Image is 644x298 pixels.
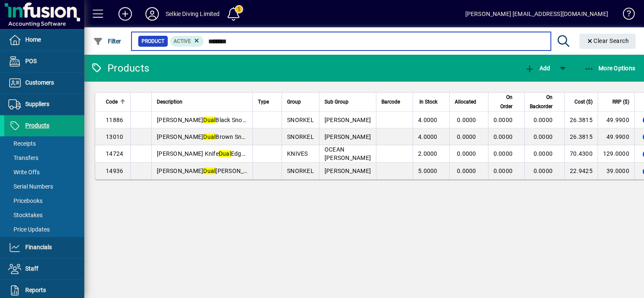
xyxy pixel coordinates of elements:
[381,97,400,106] span: Barcode
[525,65,550,72] span: Add
[418,97,445,106] div: In Stock
[4,72,84,93] a: Customers
[584,65,636,72] span: More Options
[258,97,269,106] span: Type
[91,34,123,49] button: Filter
[157,133,255,140] span: [PERSON_NAME] Brown Snorkel
[8,169,40,176] span: Write Offs
[25,244,52,250] span: Financials
[4,29,84,51] a: Home
[139,6,166,21] button: Profile
[586,37,629,44] span: Clear Search
[418,117,437,123] span: 4.0000
[93,38,121,45] span: Filter
[598,128,634,145] td: 49.9900
[287,150,308,157] span: KNIVES
[4,51,84,72] a: POS
[258,97,276,106] div: Type
[4,258,84,279] a: Staff
[598,145,634,162] td: 129.0000
[494,117,513,123] span: 0.0000
[418,133,437,140] span: 4.0000
[106,117,123,123] span: 11886
[25,122,49,129] span: Products
[4,151,84,165] a: Transfers
[418,168,437,174] span: 5.0000
[465,7,608,21] div: [PERSON_NAME] [EMAIL_ADDRESS][DOMAIN_NAME]
[8,212,43,218] span: Stocktakes
[494,168,513,174] span: 0.0000
[25,58,37,64] span: POS
[523,61,552,76] button: Add
[8,183,53,190] span: Serial Numbers
[530,93,553,111] span: On Backorder
[25,287,46,293] span: Reports
[203,117,215,123] em: Dual
[325,97,349,106] span: Sub Group
[564,112,598,128] td: 26.3815
[287,117,314,123] span: SNORKEL
[617,2,633,29] a: Knowledge Base
[418,150,437,157] span: 2.0000
[287,97,314,106] div: Group
[494,93,521,111] div: On Order
[530,93,560,111] div: On Backorder
[580,34,636,49] button: Clear
[457,150,476,157] span: 0.0000
[419,97,437,106] span: In Stock
[142,37,164,45] span: Product
[455,97,476,106] span: Allocated
[106,97,118,106] span: Code
[91,61,149,75] div: Products
[25,36,41,43] span: Home
[4,179,84,194] a: Serial Numbers
[534,168,553,174] span: 0.0000
[4,194,84,208] a: Pricebooks
[381,97,408,106] div: Barcode
[8,226,50,233] span: Price Updates
[112,6,139,21] button: Add
[457,117,476,123] span: 0.0000
[170,36,204,47] mat-chip: Activation Status: Active
[564,145,598,162] td: 70.4300
[574,97,593,106] span: Cost ($)
[457,168,476,174] span: 0.0000
[157,117,252,123] span: [PERSON_NAME] Black Snorkel
[564,128,598,145] td: 26.3815
[582,61,638,76] button: More Options
[325,133,371,140] span: [PERSON_NAME]
[612,97,629,106] span: RRP ($)
[325,117,371,123] span: [PERSON_NAME]
[203,133,215,140] em: Dual
[4,208,84,222] a: Stocktakes
[219,150,231,157] em: Dual
[106,97,125,106] div: Code
[564,162,598,179] td: 22.9425
[157,150,284,157] span: [PERSON_NAME] Knife Edge Safety Orange
[4,94,84,115] a: Suppliers
[106,133,123,140] span: 13010
[8,140,36,147] span: Receipts
[287,168,314,174] span: SNORKEL
[4,222,84,237] a: Price Updates
[494,150,513,157] span: 0.0000
[455,97,484,106] div: Allocated
[325,146,371,161] span: OCEAN [PERSON_NAME]
[534,133,553,140] span: 0.0000
[598,112,634,128] td: 49.9900
[494,133,513,140] span: 0.0000
[325,97,371,106] div: Sub Group
[534,150,553,157] span: 0.0000
[157,97,182,106] span: Description
[457,133,476,140] span: 0.0000
[4,165,84,179] a: Write Offs
[106,150,123,157] span: 14724
[325,168,371,174] span: [PERSON_NAME]
[4,237,84,258] a: Financials
[157,97,247,106] div: Description
[494,93,513,111] span: On Order
[8,154,38,161] span: Transfers
[106,168,123,174] span: 14936
[287,97,301,106] span: Group
[4,136,84,151] a: Receipts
